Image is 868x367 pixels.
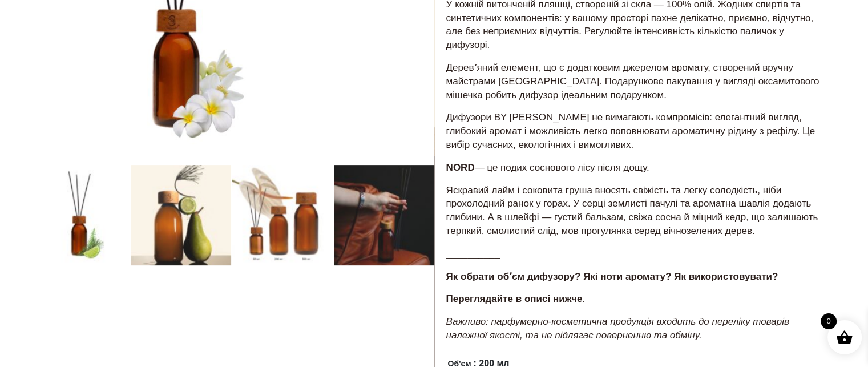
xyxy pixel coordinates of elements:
strong: Переглядайте в описі нижче [446,293,583,304]
strong: Як обрати обʼєм дифузору? Які ноти аромату? Як використовувати? [446,271,778,282]
p: . [446,292,829,306]
p: Дифузори BY [PERSON_NAME] не вимагають компромісів: елегантний вигляд, глибокий аромат і можливіс... [446,111,829,151]
em: Важливо: парфумерно-косметична продукція входить до переліку товарів належної якості, та не підля... [446,316,789,341]
p: __________ [446,247,829,261]
p: — це подих соснового лісу після дощу. [446,161,829,175]
p: Деревʼяний елемент, що є додатковим джерелом аромату, створений вручну майстрами [GEOGRAPHIC_DATA... [446,61,829,102]
p: Яскравий лайм і соковита груша вносять свіжість та легку солодкість, ніби прохолодний ранок у гор... [446,184,829,238]
span: 0 [821,313,837,329]
strong: NORD [446,162,475,173]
